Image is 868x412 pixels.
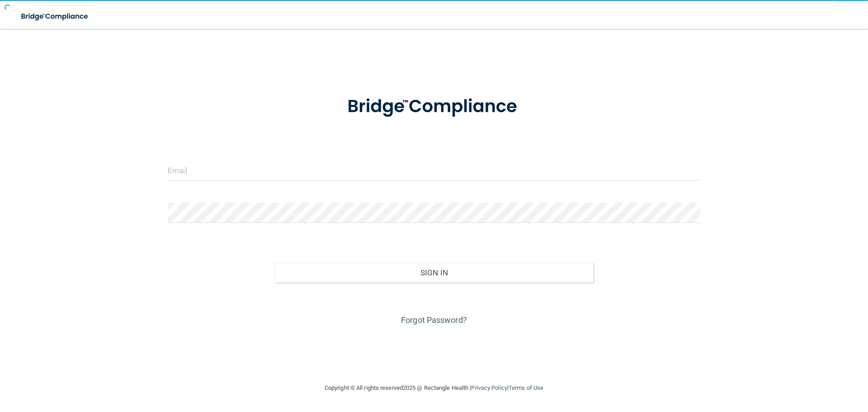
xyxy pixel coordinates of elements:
img: bridge_compliance_login_screen.278c3ca4.svg [329,83,539,130]
input: Email [168,160,700,180]
button: Sign In [274,263,594,283]
img: bridge_compliance_login_screen.278c3ca4.svg [14,7,97,26]
a: Terms of Use [509,384,543,391]
a: Forgot Password? [401,315,467,325]
a: Privacy Policy [471,384,507,391]
div: Copyright © All rights reserved 2025 @ Rectangle Health | | [269,374,599,403]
